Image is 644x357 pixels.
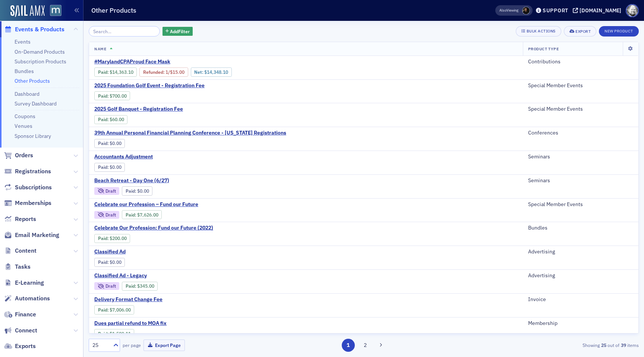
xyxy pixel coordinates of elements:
[94,82,220,89] a: 2025 Foundation Golf Event - Registration Fee
[15,247,37,255] span: Content
[98,259,107,265] a: Paid
[98,331,107,337] a: Paid
[126,188,137,194] span: :
[94,106,220,113] span: 2025 Golf Banquet - Registration Fee
[204,69,228,75] span: $14,348.10
[4,199,51,207] a: Memberships
[126,212,137,218] span: :
[94,67,137,76] div: Paid: 1 - $1436310
[4,215,36,223] a: Reports
[528,272,633,279] div: Advertising
[4,310,36,319] a: Finance
[94,320,220,327] a: Dues partial refund to MOA fix
[528,130,633,136] div: Conferences
[143,69,163,75] a: Refunded
[528,46,559,51] span: Product Type
[98,93,110,99] span: :
[15,68,34,75] a: Bundles
[94,211,119,219] div: Draft
[122,282,158,291] div: Paid: 0 - $34500
[580,7,621,14] div: [DOMAIN_NAME]
[98,93,107,99] a: Paid
[15,342,36,350] span: Exports
[4,247,37,255] a: Content
[15,38,31,45] a: Events
[15,123,32,129] a: Venues
[564,26,596,37] button: Export
[461,342,639,348] div: Showing out of items
[342,339,355,352] button: 1
[15,91,40,97] a: Dashboard
[359,339,372,352] button: 2
[94,249,220,255] a: Classified Ad
[528,320,633,327] div: Membership
[15,167,51,176] span: Registrations
[110,164,121,170] span: $0.00
[4,294,50,303] a: Automations
[15,78,50,84] a: Other Products
[98,236,110,241] span: :
[499,8,518,13] span: Viewing
[98,69,110,75] span: :
[94,272,230,279] a: Classified Ad - Legacy
[105,284,116,288] div: Draft
[94,115,127,124] div: Paid: 0 - $6000
[599,26,639,37] button: New Product
[98,140,107,146] a: Paid
[599,27,639,34] a: New Product
[94,154,220,160] span: Accountants Adjustment
[94,59,220,65] span: #MarylandCPAProud Face Mask
[110,236,127,241] span: $200.00
[15,199,51,207] span: Memberships
[15,48,65,55] a: On-Demand Products
[575,29,591,34] div: Export
[4,183,52,192] a: Subscriptions
[94,225,220,231] a: Celebrate Our Profession: Fund our Future (2022)
[15,231,59,239] span: Email Marketing
[528,177,633,184] div: Seminars
[110,69,133,75] span: $14,363.10
[98,69,107,75] a: Paid
[600,342,607,348] strong: 25
[94,234,130,243] div: Paid: 0 - $20000
[4,25,64,34] a: Events & Products
[15,58,66,65] a: Subscription Products
[4,279,44,287] a: E-Learning
[528,106,633,113] div: Special Member Events
[15,113,35,120] a: Coupons
[105,189,116,193] div: Draft
[194,69,204,75] span: Net :
[94,59,259,65] a: #MarylandCPAProud Face Mask
[94,296,220,303] a: Delivery Format Change Fee
[110,331,131,337] span: $1,500.11
[4,263,31,271] a: Tasks
[15,279,44,287] span: E-Learning
[110,117,124,122] span: $60.00
[15,25,64,34] span: Events & Products
[98,164,110,170] span: :
[162,27,193,36] button: AddFilter
[15,100,57,107] a: Survey Dashboard
[15,151,33,159] span: Orders
[528,154,633,160] div: Seminars
[139,67,188,76] div: Refunded: 1 - $1436310
[92,341,109,349] div: 25
[126,283,135,289] a: Paid
[94,177,220,184] a: Beach Retreat - Day One (6/27)
[137,283,154,289] span: $345.00
[94,130,286,136] span: 39th Annual Personal Financial Planning Conference - Delaware Registrations
[94,201,220,208] span: Celebrate our Profession – Fund our Future
[89,26,160,37] input: Search…
[110,93,127,99] span: $700.00
[94,272,220,279] span: Classified Ad - Legacy
[98,259,110,265] span: :
[528,59,633,65] div: Contributions
[126,283,137,289] span: :
[98,117,110,122] span: :
[4,231,59,239] a: Email Marketing
[94,329,134,338] div: Paid: 0 - $150011
[4,167,51,176] a: Registrations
